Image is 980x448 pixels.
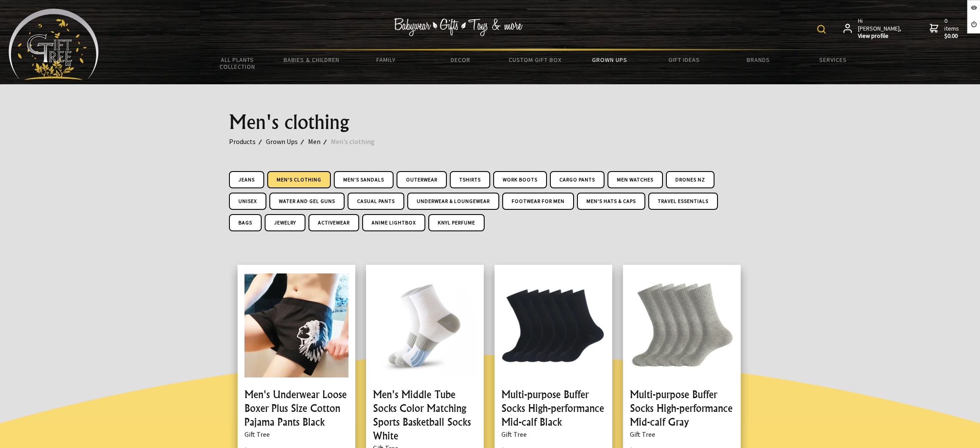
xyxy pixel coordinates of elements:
a: Outerwear [397,171,447,188]
strong: View profile [858,32,902,40]
span: 0 items [944,17,961,40]
a: Water and Gel Guns [269,193,345,210]
a: Grown Ups [572,51,647,69]
a: Jewelry [265,214,305,231]
a: Services [796,51,870,69]
a: Family [349,51,423,69]
span: Hi [PERSON_NAME], [858,17,902,40]
a: Decor [423,51,498,69]
a: All Plants Collection [200,51,275,76]
a: Brands [721,51,796,69]
a: Tshirts [450,171,490,188]
strong: $0.00 [944,32,961,40]
a: Products [229,136,266,147]
a: Men's Hats & Caps [577,193,645,210]
a: Work Boots [493,171,547,188]
img: Babyware - Gifts - Toys and more... [9,9,99,80]
a: Men's clothing [267,171,331,188]
a: UniSex [229,193,266,210]
a: Drones NZ [666,171,714,188]
a: Custom Gift Box [498,51,572,69]
a: Men [308,136,331,147]
a: Grown Ups [266,136,308,147]
img: Babywear - Gifts - Toys & more [394,18,522,36]
a: Cargo Pants [550,171,604,188]
a: Hi [PERSON_NAME],View profile [843,17,902,40]
a: Men's Sandals [334,171,394,188]
a: Travel Essentials [648,193,718,210]
a: Bags [229,214,262,231]
a: Jeans [229,171,264,188]
h1: Men's clothing [229,112,751,132]
a: Men's clothing [331,136,385,147]
a: 0 items$0.00 [930,17,961,40]
a: Men Watches [608,171,663,188]
img: product search [817,25,826,34]
a: Underwear & Loungewear [407,193,499,210]
a: Knyl Perfume [428,214,485,231]
a: Casual Pants [348,193,404,210]
a: ActiveWear [308,214,359,231]
a: Gift Ideas [647,51,721,69]
a: Babies & Children [275,51,349,69]
a: Anime Lightbox [362,214,425,231]
a: Footwear For Men [502,193,574,210]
